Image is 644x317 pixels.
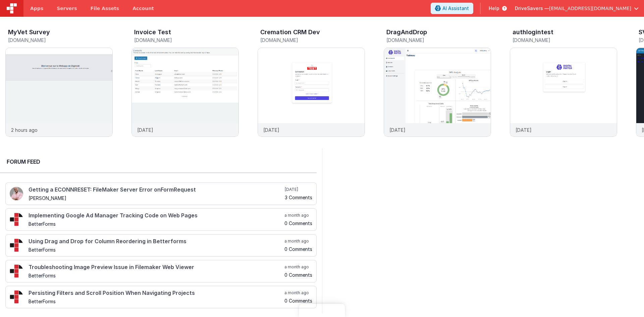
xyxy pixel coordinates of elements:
[263,126,279,134] p: [DATE]
[431,3,473,14] button: AI Assistant
[513,38,617,43] h5: [DOMAIN_NAME]
[284,264,312,270] h5: a month ago
[284,221,312,226] h5: 0 Comments
[10,239,23,252] img: 295_2.png
[284,247,312,252] h5: 0 Comments
[285,195,312,200] h5: 3 Comments
[284,290,312,296] h5: a month ago
[389,126,406,134] p: [DATE]
[284,272,312,277] h5: 0 Comments
[284,213,312,218] h5: a month ago
[8,38,113,43] h5: [DOMAIN_NAME]
[29,264,283,270] h4: Troubleshooting Image Preview Issue in Filemaker Web Viewer
[29,196,283,201] h5: [PERSON_NAME]
[5,260,317,282] a: Troubleshooting Image Preview Issue in Filemaker Web Viewer BetterForms a month ago 0 Comments
[29,221,283,226] h5: BetterForms
[29,290,283,296] h4: Persisting Filters and Scroll Position When Navigating Projects
[134,38,239,43] h5: [DOMAIN_NAME]
[5,286,317,308] a: Persisting Filters and Scroll Position When Navigating Projects BetterForms a month ago 0 Comments
[29,247,283,252] h5: BetterForms
[260,38,365,43] h5: [DOMAIN_NAME]
[489,5,499,12] span: Help
[29,299,283,304] h5: BetterForms
[137,126,153,134] p: [DATE]
[5,208,317,231] a: Implementing Google Ad Manager Tracking Code on Web Pages BetterForms a month ago 0 Comments
[57,5,77,12] span: Servers
[10,213,23,226] img: 295_2.png
[10,290,23,304] img: 295_2.png
[29,273,283,278] h5: BetterForms
[30,5,43,12] span: Apps
[29,239,283,245] h4: Using Drag and Drop for Column Reordering in Betterforms
[260,29,320,36] h3: Cremation CRM Dev
[5,182,317,205] a: Getting a ECONNRESET: FileMaker Server Error onFormRequest [PERSON_NAME] [DATE] 3 Comments
[549,5,631,12] span: [EMAIL_ADDRESS][DOMAIN_NAME]
[442,5,469,12] span: AI Assistant
[515,5,639,12] button: DriveSavers — [EMAIL_ADDRESS][DOMAIN_NAME]
[285,187,312,192] h5: [DATE]
[284,298,312,303] h5: 0 Comments
[386,29,427,36] h3: DragAndDrop
[10,187,23,200] img: 411_2.png
[516,126,532,134] p: [DATE]
[10,264,23,278] img: 295_2.png
[29,213,283,219] h4: Implementing Google Ad Manager Tracking Code on Web Pages
[386,38,491,43] h5: [DOMAIN_NAME]
[29,187,283,193] h4: Getting a ECONNRESET: FileMaker Server Error onFormRequest
[134,29,171,36] h3: Invoice Test
[5,234,317,257] a: Using Drag and Drop for Column Reordering in Betterforms BetterForms a month ago 0 Comments
[284,239,312,244] h5: a month ago
[7,158,310,166] h2: Forum Feed
[515,5,549,12] span: DriveSavers —
[8,29,50,36] h3: MyVet Survey
[513,29,553,36] h3: authlogintest
[91,5,119,12] span: File Assets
